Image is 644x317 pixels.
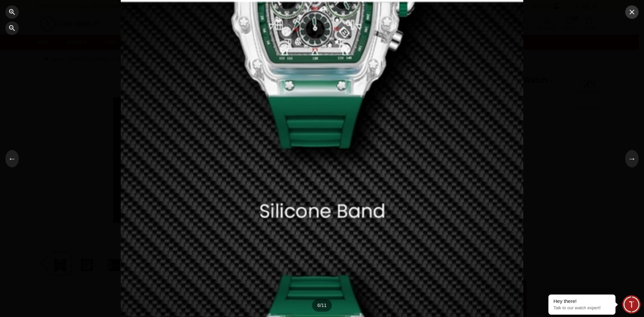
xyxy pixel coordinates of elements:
[553,298,610,305] div: Hey there!
[622,295,641,314] div: Chat Widget
[5,150,19,167] button: ←
[312,299,332,312] div: 6 / 11
[625,150,639,167] button: →
[553,305,610,311] p: Talk to our watch expert!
